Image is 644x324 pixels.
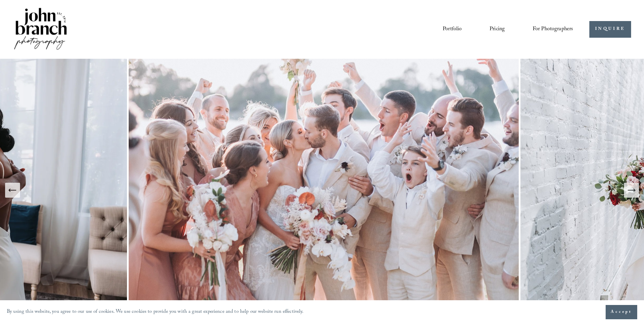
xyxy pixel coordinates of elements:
[7,307,304,317] p: By using this website, you agree to our use of cookies. We use cookies to provide you with a grea...
[606,305,637,319] button: Accept
[624,183,639,198] button: Next Slide
[5,183,20,198] button: Previous Slide
[533,23,573,35] a: folder dropdown
[127,59,520,321] img: A wedding party celebrating outdoors, featuring a bride and groom kissing amidst cheering bridesm...
[589,21,631,38] a: INQUIRE
[533,24,573,35] span: For Photographers
[13,6,68,52] img: John Branch IV Photography
[443,23,462,35] a: Portfolio
[490,23,505,35] a: Pricing
[611,309,632,316] span: Accept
